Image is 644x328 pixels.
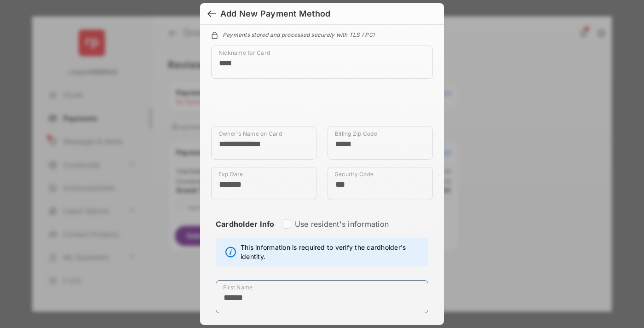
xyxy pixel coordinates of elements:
[216,219,275,245] strong: Cardholder Info
[220,9,330,19] div: Add New Payment Method
[241,243,423,261] span: This information is required to verify the cardholder's identity.
[211,30,433,38] div: Payments stored and processed securely with TLS / PCI
[211,86,433,127] iframe: Credit card field
[295,219,389,229] label: Use resident's information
